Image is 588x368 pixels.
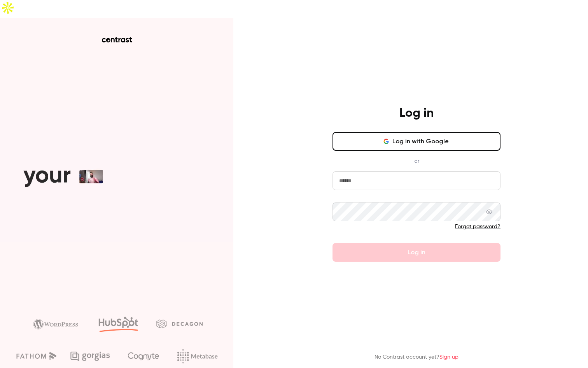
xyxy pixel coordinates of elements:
span: or [410,157,423,165]
img: decagon [156,319,203,328]
a: Forgot password? [455,224,500,229]
a: Sign up [439,354,458,360]
p: No Contrast account yet? [374,353,458,361]
button: Log in with Google [332,132,500,151]
h4: Log in [399,106,434,121]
